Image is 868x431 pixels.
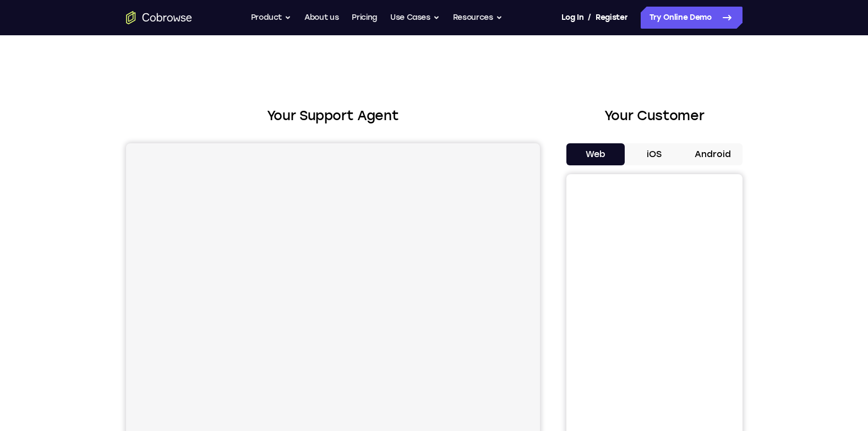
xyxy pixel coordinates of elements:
[588,11,591,24] span: /
[390,7,440,29] button: Use Cases
[596,7,627,29] a: Register
[453,7,503,29] button: Resources
[684,143,743,165] button: Android
[641,7,743,29] a: Try Online Demo
[566,106,743,126] h2: Your Customer
[561,7,583,29] a: Log In
[251,7,292,29] button: Product
[304,7,339,29] a: About us
[126,11,192,24] a: Go to the home page
[352,7,377,29] a: Pricing
[625,143,684,165] button: iOS
[126,106,540,126] h2: Your Support Agent
[566,143,625,165] button: Web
